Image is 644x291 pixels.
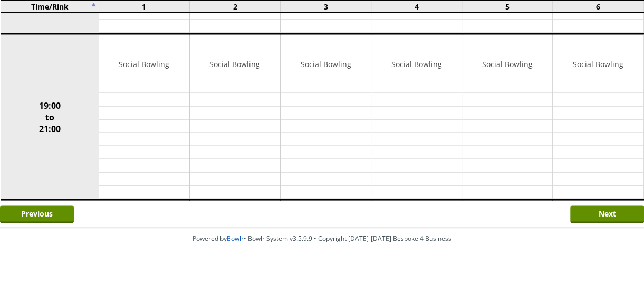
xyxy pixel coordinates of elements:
[570,205,644,223] input: Next
[189,1,280,13] td: 2
[1,1,99,13] td: Time/Rink
[462,1,553,13] td: 5
[462,34,552,93] td: Social Bowling
[190,34,280,93] td: Social Bowling
[1,34,99,200] td: 19:00 to 21:00
[99,1,189,13] td: 1
[227,233,244,242] a: Bowlr
[371,34,462,93] td: Social Bowling
[281,34,371,93] td: Social Bowling
[371,1,462,13] td: 4
[281,1,371,13] td: 3
[99,34,189,93] td: Social Bowling
[193,233,451,242] span: Powered by • Bowlr System v3.5.9.9 • Copyright [DATE]-[DATE] Bespoke 4 Business
[553,1,643,13] td: 6
[553,34,643,93] td: Social Bowling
